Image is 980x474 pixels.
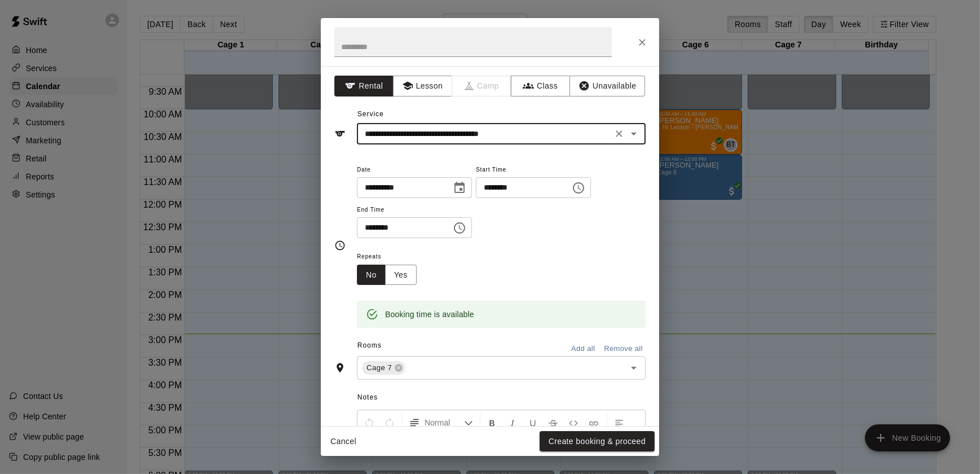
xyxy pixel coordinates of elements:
[385,265,417,286] button: Yes
[503,412,522,433] button: Format Italics
[334,128,346,139] svg: Service
[564,412,583,433] button: Insert Code
[357,341,382,349] span: Rooms
[393,76,452,96] button: Lesson
[357,110,384,118] span: Service
[544,412,563,433] button: Format Strikethrough
[626,126,642,142] button: Open
[540,431,655,452] button: Create booking & proceed
[567,177,590,199] button: Choose time, selected time is 3:15 PM
[385,304,474,324] div: Booking time is available
[362,362,396,374] span: Cage 7
[357,389,646,407] span: Notes
[448,177,471,199] button: Choose date, selected date is Aug 16, 2025
[632,32,652,52] button: Close
[357,265,386,286] button: No
[452,76,511,96] span: Camps can only be created in the Services page
[357,203,472,218] span: End Time
[565,340,601,358] button: Add all
[334,240,346,251] svg: Timing
[380,412,399,433] button: Redo
[483,412,502,433] button: Format Bold
[357,163,472,178] span: Date
[611,126,627,142] button: Clear
[448,217,471,239] button: Choose time, selected time is 3:45 PM
[362,361,405,375] div: Cage 7
[626,360,642,376] button: Open
[404,412,478,433] button: Formatting Options
[570,76,645,96] button: Unavailable
[523,412,542,433] button: Format Underline
[511,76,570,96] button: Class
[584,412,603,433] button: Insert Link
[325,431,361,452] button: Cancel
[360,412,379,433] button: Undo
[357,249,426,265] span: Repeats
[476,163,591,178] span: Start Time
[610,412,629,433] button: Left Align
[425,417,464,428] span: Normal
[334,362,346,374] svg: Rooms
[334,76,394,96] button: Rental
[601,340,646,358] button: Remove all
[357,265,417,286] div: outlined button group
